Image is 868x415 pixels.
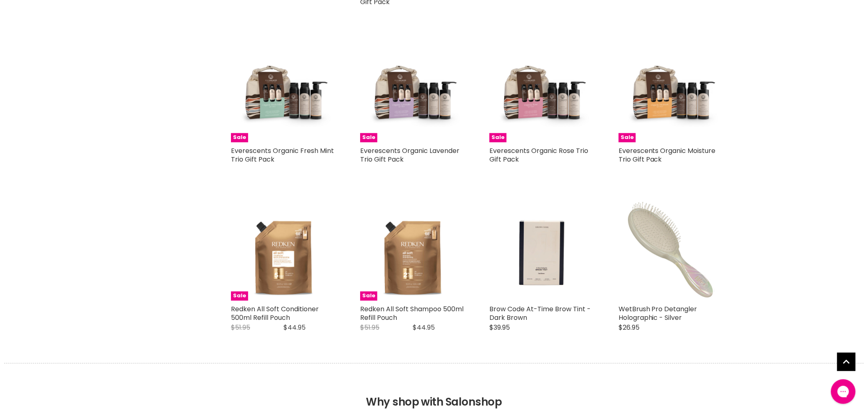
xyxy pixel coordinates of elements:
a: Redken All Soft Conditioner 500ml Refill Pouch [231,305,319,323]
a: Redken All Soft Shampoo 500ml Refill Pouch Sale [360,196,465,301]
a: Everescents Organic Lavender Trio Gift Pack [360,146,459,164]
img: Brow Code At-Time Brow Tint - Dark Brown [489,196,594,301]
a: Everescents Organic Rose Trio Gift Pack [489,146,588,164]
span: $51.95 [231,323,250,333]
span: Sale [360,133,377,143]
span: Back to top [837,353,856,374]
a: Everescents Organic Rose Trio Gift Pack Sale [489,38,594,143]
img: WetBrush Pro Detangler Holographic - Silver [619,196,723,301]
iframe: Gorgias live chat messenger [827,376,860,407]
a: Redken All Soft Conditioner 500ml Refill Pouch Sale [231,196,336,301]
a: Back to top [837,353,856,371]
a: Everescents Organic Moisture Trio Gift Pack Sale [619,38,723,143]
a: Everescents Organic Fresh Mint Trio Gift Pack Sale [231,38,336,143]
img: Everescents Organic Fresh Mint Trio Gift Pack [231,38,336,143]
img: Everescents Organic Rose Trio Gift Pack [489,38,594,143]
a: Everescents Organic Lavender Trio Gift Pack Sale [360,38,465,143]
a: Everescents Organic Moisture Trio Gift Pack [619,146,716,164]
span: Sale [360,292,377,301]
span: Sale [489,133,507,143]
span: Sale [231,292,248,301]
span: $39.95 [489,323,510,333]
span: $26.95 [619,323,640,333]
a: Brow Code At-Time Brow Tint - Dark Brown [489,305,591,323]
span: $51.95 [360,323,379,333]
img: Redken All Soft Conditioner 500ml Refill Pouch [231,196,336,301]
span: Sale [619,133,636,143]
span: $44.95 [283,323,306,333]
a: WetBrush Pro Detangler Holographic - Silver WetBrush Pro Detangler Holographic - Silver [619,196,723,301]
img: Everescents Organic Lavender Trio Gift Pack [360,38,465,143]
span: Sale [231,133,248,143]
a: Redken All Soft Shampoo 500ml Refill Pouch [360,305,464,323]
a: WetBrush Pro Detangler Holographic - Silver [619,305,697,323]
span: $44.95 [413,323,435,333]
a: Brow Code At-Time Brow Tint - Dark Brown Brow Code At-Time Brow Tint - Dark Brown [489,196,594,301]
a: Everescents Organic Fresh Mint Trio Gift Pack [231,146,334,164]
img: Everescents Organic Moisture Trio Gift Pack [619,38,723,143]
img: Redken All Soft Shampoo 500ml Refill Pouch [360,196,465,301]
